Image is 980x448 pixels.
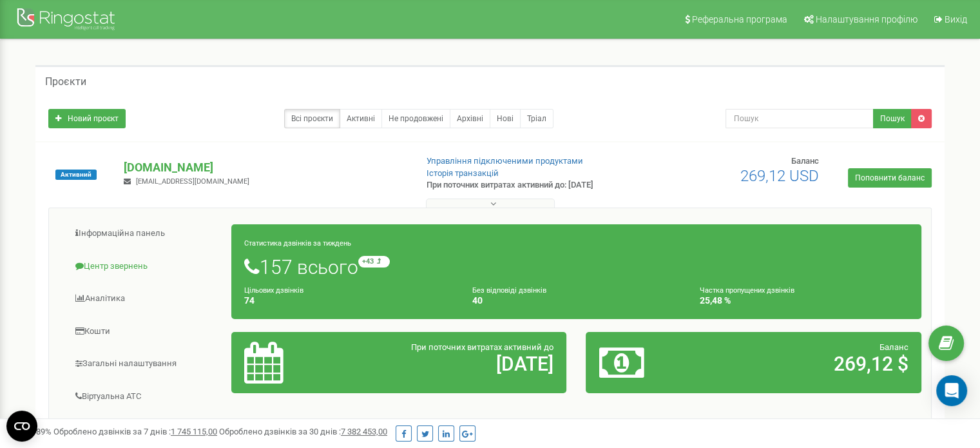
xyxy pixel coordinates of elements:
small: Частка пропущених дзвінків [700,286,794,295]
a: Активні [340,109,382,128]
a: Поповнити баланс [848,168,932,188]
a: Новий проєкт [48,109,126,128]
a: Аналiтика [59,283,232,315]
a: Тріал [520,109,553,128]
a: Центр звернень [59,251,232,282]
a: Інформаційна панель [59,218,232,249]
span: При поточних витратах активний до [411,342,553,352]
small: Цільових дзвінків [244,286,303,295]
div: Open Intercom Messenger [936,375,967,406]
a: Кошти [59,316,232,347]
h4: 74 [244,296,453,306]
small: Статистика дзвінків за тиждень [244,239,351,248]
h4: 40 [472,296,681,306]
u: 1 745 115,00 [171,427,217,436]
span: Вихід [945,14,967,24]
a: Не продовжені [381,109,450,128]
small: Без відповіді дзвінків [472,286,546,295]
h2: 269,12 $ [709,353,908,375]
span: Активний [55,170,97,180]
a: Архівні [450,109,490,128]
button: Open CMP widget [6,411,37,442]
h5: Проєкти [45,76,86,88]
a: Нові [490,109,521,128]
a: Наскрізна аналітика [59,413,232,445]
a: Управління підключеними продуктами [427,156,583,166]
p: При поточних витратах активний до: [DATE] [427,179,633,191]
small: +43 [358,256,390,268]
h2: [DATE] [354,353,553,375]
u: 7 382 453,00 [341,427,387,436]
span: [EMAIL_ADDRESS][DOMAIN_NAME] [136,177,249,186]
a: Історія транзакцій [427,168,499,178]
span: Баланс [879,342,908,352]
span: Реферальна програма [692,14,787,24]
h1: 157 всього [244,256,908,278]
button: Пошук [873,109,912,128]
span: Оброблено дзвінків за 30 днів : [219,427,387,436]
a: Віртуальна АТС [59,381,232,413]
a: Загальні налаштування [59,348,232,380]
span: Баланс [791,156,819,166]
span: Оброблено дзвінків за 7 днів : [53,427,217,436]
h4: 25,48 % [700,296,908,306]
input: Пошук [725,109,874,128]
span: 269,12 USD [740,167,819,185]
a: Всі проєкти [284,109,340,128]
span: Налаштування профілю [816,14,918,24]
p: [DOMAIN_NAME] [124,159,405,176]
